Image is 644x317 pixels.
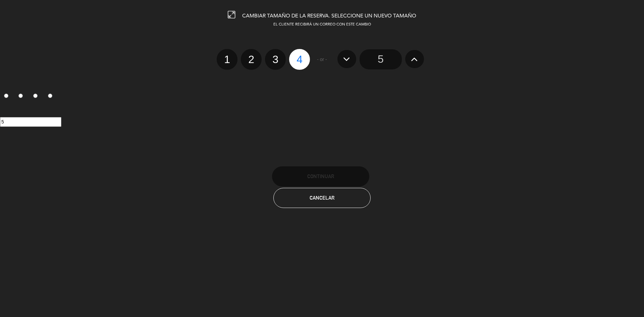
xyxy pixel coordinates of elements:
label: 4 [44,91,59,102]
button: Continuar [272,166,369,187]
button: Cancelar [273,188,371,208]
input: 4 [48,94,52,98]
input: 1 [4,94,8,98]
span: Continuar [307,173,334,179]
span: EL CLIENTE RECIBIRÁ UN CORREO CON ESTE CAMBIO [273,23,371,27]
span: CAMBIAR TAMAÑO DE LA RESERVA. SELECCIONE UN NUEVO TAMAÑO [242,13,416,19]
label: 2 [15,91,30,102]
label: 3 [30,91,44,102]
label: 1 [217,49,237,70]
label: 4 [289,49,310,70]
label: 2 [241,49,262,70]
span: - or - [317,56,327,63]
input: 3 [33,94,38,98]
input: 2 [18,94,23,98]
label: 3 [265,49,286,70]
span: Cancelar [310,195,334,201]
